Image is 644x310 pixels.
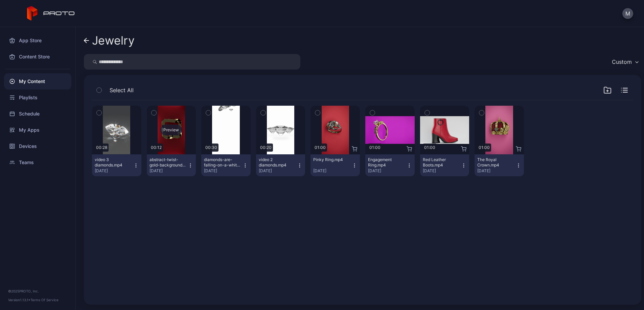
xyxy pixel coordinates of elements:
button: video 3 diamonds.mp4[DATE] [92,154,141,176]
button: diamonds-are-falling-on-a-white-screen-2023-11-27-05-14-53-utc.mp4[DATE] [201,154,251,176]
button: M [622,8,633,19]
button: Red Leather Boots.mp4[DATE] [420,154,469,176]
div: Preview [160,125,182,135]
div: [DATE] [368,168,407,174]
a: My Content [4,73,71,89]
button: video 2 diamonds.mp4[DATE] [256,154,305,176]
a: Devices [4,138,71,154]
div: Pinky Ring.mp4 [313,157,350,162]
div: abstract-twist-gold-background-looped-animation-2023-11-27-05-28-38-utc.mp4 [149,157,187,168]
div: © 2025 PROTO, Inc. [8,288,67,294]
a: Playlists [4,89,71,106]
div: [DATE] [313,168,352,174]
button: Engagement Ring.mp4[DATE] [365,154,415,176]
div: [DATE] [95,168,133,174]
button: abstract-twist-gold-background-looped-animation-2023-11-27-05-28-38-utc.mp4[DATE] [147,154,196,176]
a: App Store [4,32,71,49]
div: Engagement Ring.mp4 [368,157,405,168]
div: The Royal Crown.mp4 [477,157,514,168]
a: Schedule [4,106,71,122]
a: My Apps [4,122,71,138]
div: Custom [612,58,632,65]
span: Version 1.13.1 • [8,298,30,302]
button: Pinky Ring.mp4[DATE] [310,154,360,176]
a: Terms Of Service [30,298,59,302]
div: Jewelry [92,34,135,47]
div: [DATE] [423,168,461,174]
a: Content Store [4,49,71,65]
div: [DATE] [149,168,188,174]
div: diamonds-are-falling-on-a-white-screen-2023-11-27-05-14-53-utc.mp4 [204,157,241,168]
div: video 2 diamonds.mp4 [259,157,296,168]
div: [DATE] [204,168,243,174]
div: video 3 diamonds.mp4 [95,157,132,168]
a: Jewelry [84,32,135,49]
span: Select All [110,86,134,94]
a: Teams [4,154,71,171]
button: Custom [608,54,641,70]
div: Red Leather Boots.mp4 [423,157,460,168]
div: [DATE] [477,168,516,174]
div: [DATE] [259,168,297,174]
button: The Royal Crown.mp4[DATE] [475,154,524,176]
